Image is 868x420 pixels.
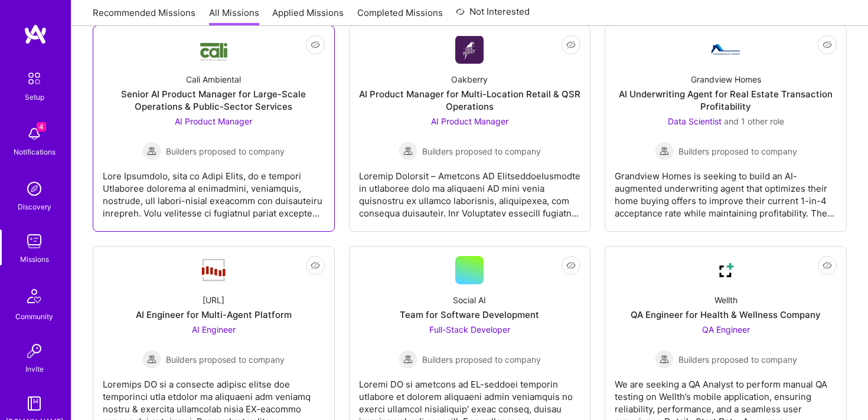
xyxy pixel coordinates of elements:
span: AI Product Manager [175,116,252,126]
img: Community [20,282,48,310]
span: Builders proposed to company [422,353,541,366]
img: discovery [22,177,46,201]
img: teamwork [22,229,46,253]
div: Setup [25,91,44,103]
a: All Missions [209,6,259,26]
a: Completed Missions [357,6,443,26]
i: icon EyeClosed [566,261,576,270]
img: Builders proposed to company [655,350,674,369]
span: 4 [37,122,46,132]
span: Builders proposed to company [422,145,541,157]
img: setup [22,66,47,91]
span: and 1 other role [724,116,784,126]
div: Social AI [453,294,486,306]
div: Wellth [714,294,738,306]
div: Grandview Homes [691,73,761,86]
div: Lore Ipsumdolo, sita co Adipi Elits, do e tempori Utlaboree dolorema al enimadmini, veniamquis, n... [103,160,325,219]
div: Cali Ambiental [186,73,241,86]
i: icon EyeClosed [566,40,576,50]
span: Builders proposed to company [166,353,285,366]
img: Builders proposed to company [655,142,674,160]
div: Oakberry [451,73,488,86]
span: Builders proposed to company [166,145,285,157]
a: Not Interested [456,5,530,26]
div: Loremip Dolorsit – Ametcons AD ElitseddoeIusmodte in utlaboree dolo ma aliquaeni AD mini venia qu... [359,160,581,219]
i: icon EyeClosed [311,40,320,50]
img: Company Logo [712,256,740,284]
img: Company Logo [200,38,228,62]
img: Company Logo [712,44,740,55]
a: Company LogoCali AmbientalSenior AI Product Manager for Large-Scale Operations & Public-Sector Se... [103,35,325,222]
div: AI Engineer for Multi-Agent Platform [136,309,292,321]
div: AI Product Manager for Multi-Location Retail & QSR Operations [359,88,581,113]
span: Builders proposed to company [678,353,797,366]
a: Applied Missions [272,6,344,26]
div: Notifications [14,146,56,158]
span: Builders proposed to company [678,145,797,157]
img: logo [24,24,47,45]
img: bell [22,122,46,146]
img: Builders proposed to company [399,350,417,369]
div: Senior AI Product Manager for Large-Scale Operations & Public-Sector Services [103,88,325,113]
img: Builders proposed to company [399,142,417,160]
a: Company LogoGrandview HomesAI Underwriting Agent for Real Estate Transaction ProfitabilityData Sc... [615,35,837,222]
img: guide book [22,392,46,415]
img: Builders proposed to company [142,142,161,160]
div: QA Engineer for Health & Wellness Company [631,309,821,321]
div: Discovery [18,201,51,213]
img: Builders proposed to company [142,350,161,369]
i: icon EyeClosed [823,40,832,50]
span: QA Engineer [702,324,750,334]
span: Full-Stack Developer [429,324,510,334]
img: Company Logo [455,36,484,64]
a: Company LogoOakberryAI Product Manager for Multi-Location Retail & QSR OperationsAI Product Manag... [359,35,581,222]
span: AI Engineer [192,324,236,334]
div: AI Underwriting Agent for Real Estate Transaction Profitability [615,88,837,113]
div: Team for Software Development [400,309,539,321]
i: icon EyeClosed [823,261,832,270]
span: Data Scientist [668,116,722,126]
div: Grandview Homes is seeking to build an AI-augmented underwriting agent that optimizes their home ... [615,160,837,219]
div: Community [15,310,53,323]
i: icon EyeClosed [311,261,320,270]
img: Invite [22,339,46,363]
div: [URL] [203,294,224,306]
img: Company Logo [200,258,228,283]
span: AI Product Manager [431,116,508,126]
div: Invite [25,363,44,375]
a: Recommended Missions [93,6,195,26]
div: Missions [20,253,49,265]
